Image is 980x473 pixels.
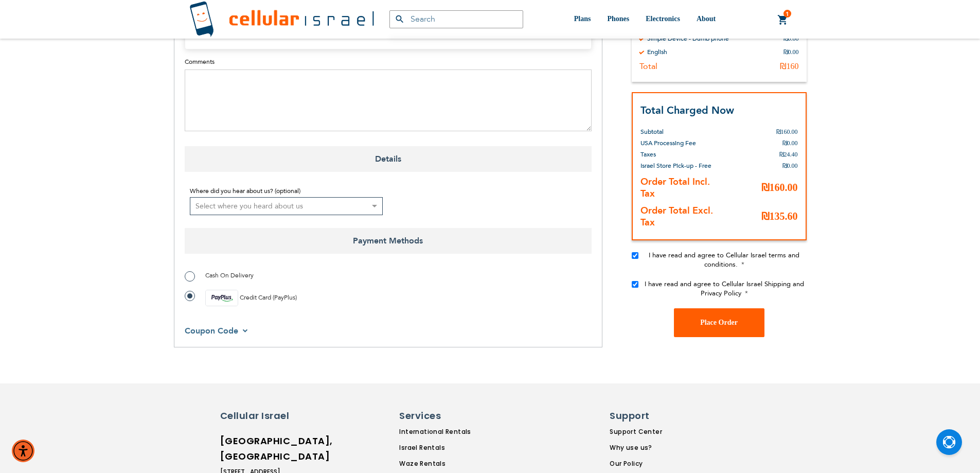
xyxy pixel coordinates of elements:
[185,228,592,254] span: Payment Methods
[761,182,798,193] span: ₪160.00
[574,15,591,23] span: Plans
[761,211,798,222] span: ₪135.60
[399,443,526,452] a: Israel Rentals
[697,15,716,23] span: About
[220,409,310,423] h6: Cellular Israel
[674,308,764,337] button: Place Order
[610,443,673,452] a: Why use us?
[240,293,297,302] span: Credit Card (PayPlus)
[640,176,710,200] strong: Order Total Incl. Tax
[640,103,734,117] strong: Total Charged Now
[646,15,680,23] span: Electronics
[610,427,673,436] a: Support Center
[782,139,798,147] span: ₪0.00
[647,48,667,56] div: English
[783,48,799,56] div: ₪0.00
[776,128,798,135] span: ₪160.00
[399,459,526,468] a: Waze Rentals
[700,319,738,326] span: Place Order
[190,187,300,195] span: Where did you hear about us? (optional)
[220,433,310,464] h6: [GEOGRAPHIC_DATA], [GEOGRAPHIC_DATA]
[185,325,238,337] span: Coupon Code
[783,34,799,43] div: ₪0.00
[189,1,374,38] img: Cellular Israel Logo
[389,10,523,28] input: Search
[640,139,696,147] span: USA Processing Fee
[640,118,721,137] th: Subtotal
[640,204,713,229] strong: Order Total Excl. Tax
[12,440,34,462] div: Accessibility Menu
[777,14,789,26] a: 1
[786,10,789,18] span: 1
[610,459,673,468] a: Our Policy
[205,271,254,279] span: Cash On Delivery
[779,151,798,158] span: ₪24.40
[782,162,798,169] span: ₪0.00
[399,427,526,436] a: International Rentals
[640,162,711,170] span: Israel Store Pick-up - Free
[610,409,667,423] h6: Support
[399,409,520,423] h6: Services
[647,34,729,43] div: Simple Device - Dumb phone
[639,61,657,72] div: Total
[205,290,238,306] img: payplus.svg
[640,149,721,160] th: Taxes
[185,57,592,66] label: Comments
[780,61,799,72] div: ₪160
[185,146,592,172] span: Details
[645,279,804,298] span: I have read and agree to Cellular Israel Shipping and Privacy Policy
[649,251,799,269] span: I have read and agree to Cellular Israel terms and conditions.
[607,15,629,23] span: Phones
